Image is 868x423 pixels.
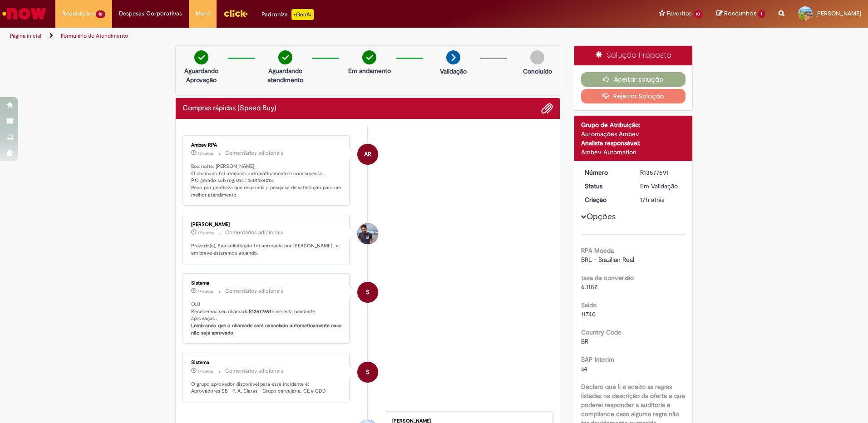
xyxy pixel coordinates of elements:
[119,9,182,18] span: Despesas Corporativas
[191,301,342,337] p: Olá! Recebemos seu chamado e ele esta pendente aprovação.
[191,381,342,395] p: O grupo aprovador disponível para esse incidente é: Aprovadores SB - F. A. Claras - Grupo cerveja...
[198,151,214,156] time: 29/09/2025 18:54:55
[640,196,664,204] span: 17h atrás
[694,10,703,18] span: 10
[198,289,214,294] time: 29/09/2025 15:23:27
[446,50,460,64] img: arrow-next.png
[198,151,214,156] span: 13h atrás
[530,50,544,64] img: img-circle-grey.png
[581,310,596,318] span: 11740
[362,50,376,64] img: check-circle-green.png
[581,328,621,336] b: Country Code
[198,369,214,374] span: 17h atrás
[191,143,342,148] div: Ambev RPA
[578,168,634,177] dt: Número
[667,9,692,18] span: Favoritos
[541,103,553,114] button: Adicionar anexos
[225,229,283,236] small: Comentários adicionais
[179,66,223,84] p: Aguardando Aprovação
[581,301,597,309] b: Saldo
[357,282,378,303] div: System
[348,66,391,75] p: Em andamento
[581,89,686,103] button: Rejeitar Solução
[62,9,94,18] span: Requisições
[581,120,686,129] div: Grupo de Atribuição:
[225,367,283,375] small: Comentários adicionais
[198,230,214,236] time: 29/09/2025 15:28:50
[581,364,587,373] span: s4
[758,10,765,18] span: 1
[291,9,314,20] p: +GenAi
[261,9,314,20] div: Padroniza
[640,196,664,204] time: 29/09/2025 15:23:15
[198,369,214,374] time: 29/09/2025 15:23:25
[724,9,757,18] span: Rascunhos
[263,66,307,84] p: Aguardando atendimento
[225,287,283,295] small: Comentários adicionais
[366,281,370,303] span: S
[225,149,283,157] small: Comentários adicionais
[640,168,682,177] div: R13577691
[194,50,208,64] img: check-circle-green.png
[357,223,378,244] div: Matheus Ruas Santos
[581,129,686,138] div: Automações Ambev
[581,337,588,345] span: BR
[581,138,686,148] div: Analista responsável:
[191,242,342,256] p: Prezado(a), Sua solicitação foi aprovada por [PERSON_NAME] , e em breve estaremos atuando.
[191,322,343,336] b: Lembrando que o chamado será cancelado automaticamente caso não seja aprovado.
[581,246,614,255] b: RPA Moeda
[198,289,214,294] span: 17h atrás
[182,104,276,113] h2: Compras rápidas (Speed Buy) Histórico de tíquete
[581,274,634,282] b: taxa de conversão
[96,10,105,18] span: 10
[815,10,861,17] span: [PERSON_NAME]
[640,195,682,204] div: 29/09/2025 15:23:15
[581,148,686,157] div: Ambev Automation
[581,72,686,87] button: Aceitar solução
[716,10,765,18] a: Rascunhos
[578,195,634,204] dt: Criação
[581,256,634,264] span: BRL - Brazilian Real
[1,5,48,23] img: ServiceNow
[196,9,210,18] span: More
[191,163,342,199] p: Boa noite, [PERSON_NAME]! O chamado foi atendido automaticamente e com sucesso. P.O gerado sob re...
[249,308,271,315] b: R13577691
[10,32,41,39] a: Página inicial
[61,32,128,39] a: Formulário de Atendimento
[278,50,292,64] img: check-circle-green.png
[198,230,214,236] span: 17h atrás
[523,67,552,76] p: Concluído
[191,360,342,365] div: Sistema
[364,143,371,165] span: AR
[581,355,614,364] b: SAP Interim
[640,182,682,191] div: Em Validação
[574,46,693,65] div: Solução Proposta
[7,28,572,44] ul: Trilhas de página
[357,144,378,165] div: Ambev RPA
[191,280,342,286] div: Sistema
[357,362,378,383] div: System
[581,283,597,291] span: 6.1182
[366,361,370,383] span: S
[578,182,634,191] dt: Status
[223,6,248,20] img: click_logo_yellow_360x200.png
[191,222,342,227] div: [PERSON_NAME]
[440,67,467,76] p: Validação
